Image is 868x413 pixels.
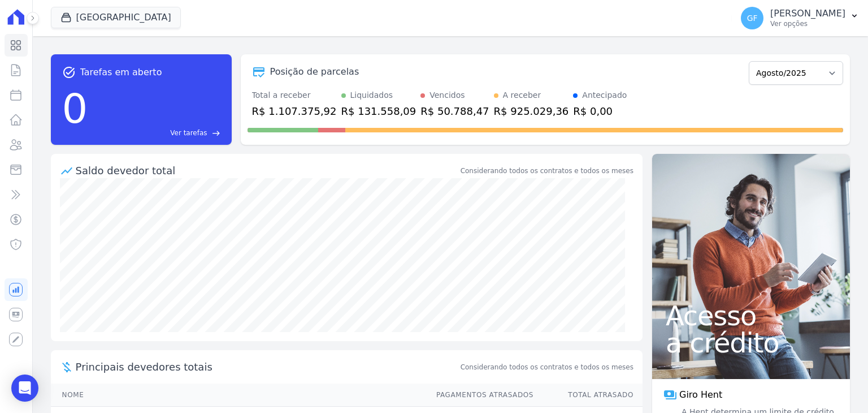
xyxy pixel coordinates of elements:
span: Principais devedores totais [76,359,458,375]
div: 0 [62,79,88,138]
span: east [212,129,220,137]
button: [GEOGRAPHIC_DATA] [51,7,181,28]
div: A receber [503,89,541,101]
span: Ver tarefas [170,128,207,138]
span: GF [747,14,758,22]
p: [PERSON_NAME] [770,8,845,19]
div: R$ 925.029,36 [494,104,569,119]
div: R$ 1.107.375,92 [252,104,337,119]
div: R$ 131.558,09 [341,104,416,119]
div: Liquidados [350,89,393,101]
th: Total Atrasado [534,384,643,407]
span: a crédito [666,329,836,356]
a: Ver tarefas east [92,128,220,138]
div: R$ 50.788,47 [420,104,489,119]
span: Tarefas em aberto [80,66,162,79]
div: Total a receber [252,89,337,101]
span: task_alt [62,66,76,79]
button: GF [PERSON_NAME] Ver opções [732,2,868,34]
th: Pagamentos Atrasados [426,384,534,407]
span: Acesso [666,302,836,329]
div: Posição de parcelas [270,65,359,79]
div: Open Intercom Messenger [11,375,38,402]
div: Vencidos [429,89,465,101]
div: Considerando todos os contratos e todos os meses [461,166,633,176]
div: Antecipado [582,89,627,101]
div: R$ 0,00 [573,104,627,119]
th: Nome [51,384,426,407]
div: Saldo devedor total [76,163,458,178]
span: Considerando todos os contratos e todos os meses [461,362,633,372]
p: Ver opções [770,19,845,28]
span: Giro Hent [679,388,722,402]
